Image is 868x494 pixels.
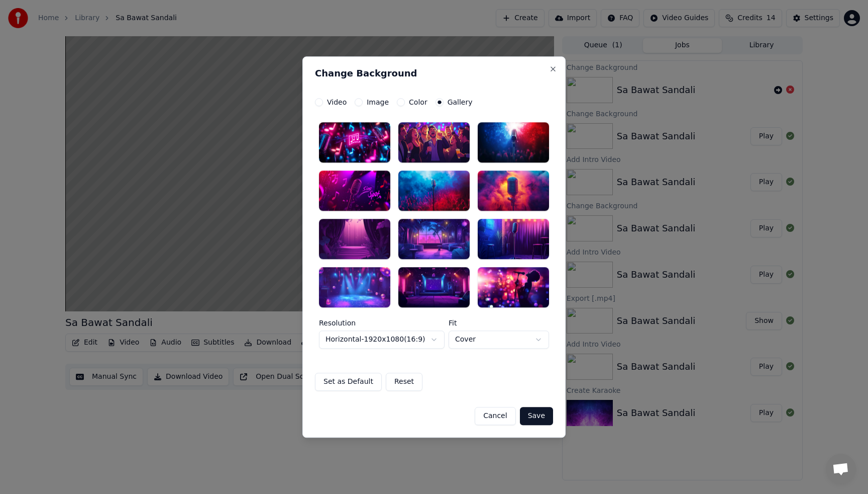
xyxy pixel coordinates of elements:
[327,99,347,106] label: Video
[315,373,382,391] button: Set as Default
[409,99,427,106] label: Color
[319,319,445,326] label: Resolution
[315,69,553,78] h2: Change Background
[367,99,389,106] label: Image
[448,99,473,106] label: Gallery
[475,407,515,425] button: Cancel
[449,319,549,326] label: Fit
[520,407,553,425] button: Save
[386,373,422,391] button: Reset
